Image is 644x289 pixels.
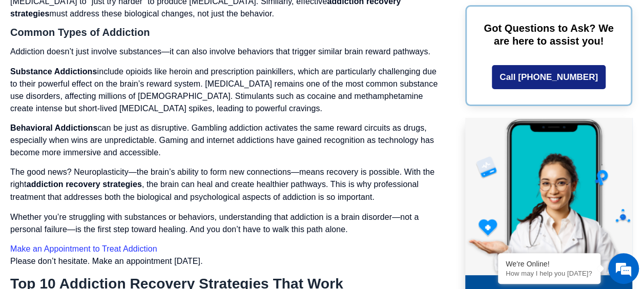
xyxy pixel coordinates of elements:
[10,242,442,267] p: Please don’t hesitate. Make an appointment [DATE].
[10,244,157,253] a: Make an Appointment to Treat Addiction
[11,53,27,68] div: Navigation go back
[10,46,442,58] p: Addiction doesn’t just involve substances—it can also involve behaviors that trigger similar brai...
[59,82,141,185] span: We're online!
[5,185,195,221] textarea: Type your message and hit 'Enter'
[27,180,142,189] strong: addiction recovery strategies
[10,166,442,203] p: The good news? Neuroplasticity—the brain’s ability to form new connections—means recovery is poss...
[10,123,97,132] strong: Behavioral Addictions
[492,65,606,89] a: Call [PHONE_NUMBER]
[10,122,442,159] p: can be just as disruptive. Gambling addiction activates the same reward circuits as drugs, especi...
[10,67,97,76] strong: Substance Addictions
[10,27,442,37] h3: Common Types of Addiction
[69,54,188,67] div: Chat with us now
[168,5,193,30] div: Minimize live chat window
[482,22,615,48] p: Got Questions to Ask? We are here to assist you!
[465,118,632,275] img: Online Suboxone Treatment - Opioid Addiction Treatment using phone
[506,270,593,277] p: How may I help you today?
[10,66,442,115] p: include opioids like heroin and prescription painkillers, which are particularly challenging due ...
[10,211,442,235] p: Whether you’re struggling with substances or behaviors, understanding that addiction is a brain d...
[506,260,593,268] div: We're Online!
[500,73,598,81] span: Call [PHONE_NUMBER]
